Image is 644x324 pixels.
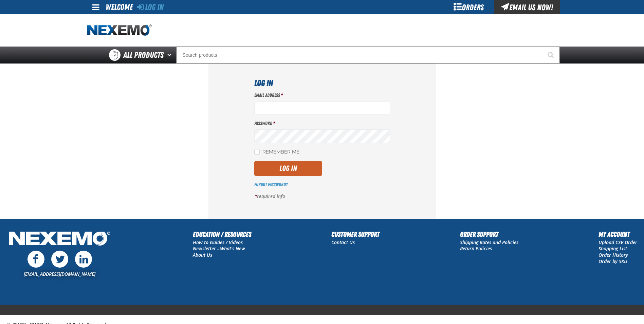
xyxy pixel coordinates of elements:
[254,120,390,127] label: Password
[331,229,380,239] h2: Customer Support
[254,149,260,155] input: Remember Me
[331,239,355,246] a: Contact Us
[87,24,152,36] img: Nexemo logo
[176,47,560,64] input: Search
[193,239,243,246] a: How to Guides / Videos
[24,271,95,277] a: [EMAIL_ADDRESS][DOMAIN_NAME]
[123,49,164,61] span: All Products
[137,2,164,12] a: Log In
[254,92,390,98] label: Email Address
[599,252,628,258] a: Order History
[165,47,176,64] button: Open All Products pages
[193,245,245,252] a: Newsletter - What's New
[193,229,251,239] h2: Education / Resources
[460,245,492,252] a: Return Policies
[7,229,112,249] img: Nexemo Logo
[254,193,390,200] p: required info
[599,258,627,265] a: Order by SKU
[460,229,518,239] h2: Order Support
[254,77,390,89] h1: Log In
[87,24,152,36] a: Home
[599,229,637,239] h2: My Account
[599,245,627,252] a: Shopping List
[599,239,637,246] a: Upload CSV Order
[460,239,518,246] a: Shipping Rates and Policies
[254,161,322,176] button: Log In
[254,149,299,156] label: Remember Me
[543,47,560,64] button: Start Searching
[254,182,288,187] a: Forgot Password?
[193,252,212,258] a: About Us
